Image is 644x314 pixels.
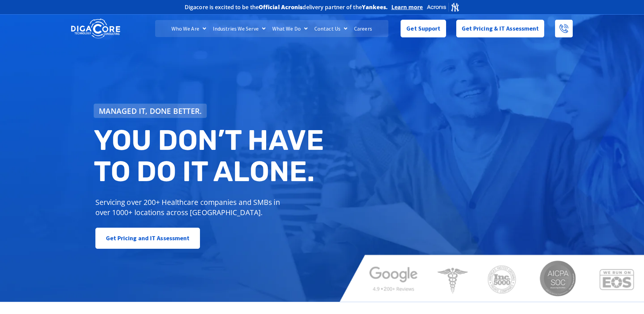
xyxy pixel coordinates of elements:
[209,20,269,37] a: Industries We Serve
[406,22,440,35] span: Get Support
[106,231,190,245] span: Get Pricing and IT Assessment
[95,228,200,249] a: Get Pricing and IT Assessment
[168,20,209,37] a: Who We Are
[185,4,388,10] h2: Digacore is excited to be the delivery partner of the
[269,20,311,37] a: What We Do
[401,20,446,37] a: Get Support
[95,197,285,217] p: Servicing over 200+ Healthcare companies and SMBs in over 1000+ locations across [GEOGRAPHIC_DATA].
[426,2,460,12] img: Acronis
[99,107,202,115] span: Managed IT, done better.
[391,4,423,11] a: Learn more
[311,20,351,37] a: Contact Us
[259,3,303,11] b: Official Acronis
[456,20,545,37] a: Get Pricing & IT Assessment
[362,3,388,11] b: Yankees.
[351,20,375,37] a: Careers
[462,22,539,35] span: Get Pricing & IT Assessment
[94,125,327,187] h2: You don’t have to do IT alone.
[71,18,120,39] img: DigaCore Technology Consulting
[94,104,207,118] a: Managed IT, done better.
[155,20,388,37] nav: Menu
